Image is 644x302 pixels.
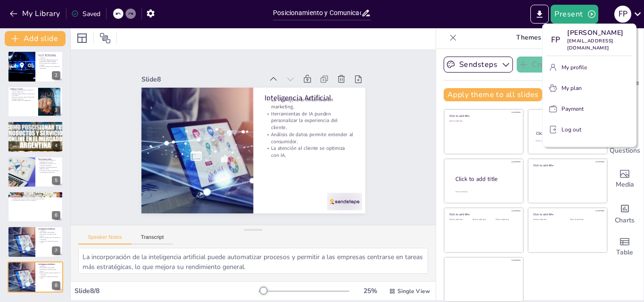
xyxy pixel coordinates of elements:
[546,101,632,116] button: Payment
[561,125,581,134] p: Log out
[567,28,632,38] p: [PERSON_NAME]
[546,81,632,96] button: My plan
[546,122,632,137] button: Log out
[546,32,563,49] div: f p
[546,60,632,75] button: My profile
[561,105,584,113] p: Payment
[561,84,582,92] p: My plan
[567,38,632,52] p: [EMAIL_ADDRESS][DOMAIN_NAME]
[561,63,587,72] p: My profile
